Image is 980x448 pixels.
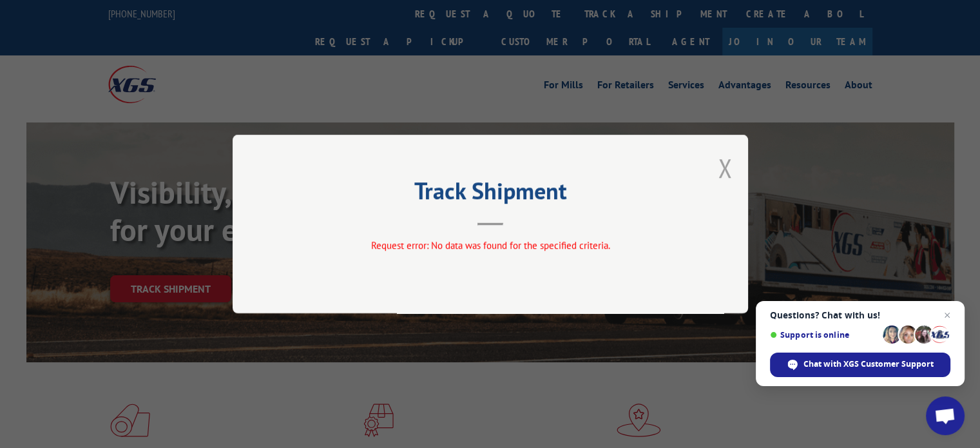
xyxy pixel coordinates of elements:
[770,310,950,320] span: Questions? Chat with us!
[370,239,610,251] span: Request error: No data was found for the specified criteria.
[718,151,732,185] button: Close modal
[770,330,878,340] span: Support is online
[926,396,965,435] div: Open chat
[770,353,950,377] div: Chat with XGS Customer Support
[297,182,684,206] h2: Track Shipment
[939,307,955,323] span: Close chat
[803,358,934,370] span: Chat with XGS Customer Support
